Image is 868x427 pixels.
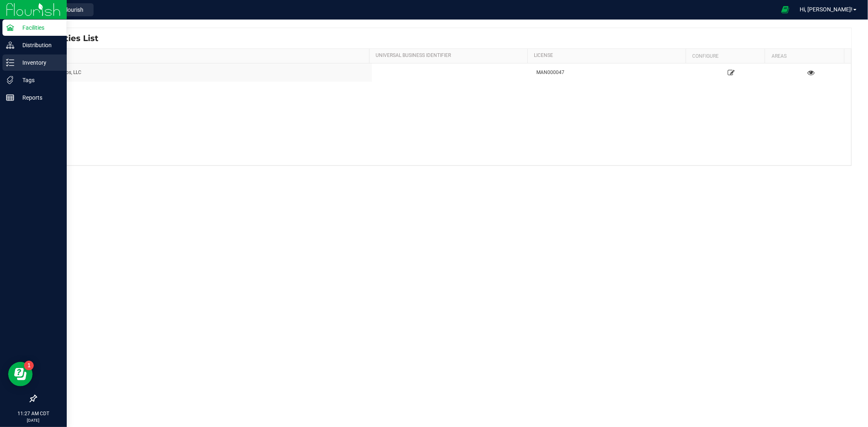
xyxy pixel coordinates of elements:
[6,41,14,49] inline-svg: Distribution
[14,93,63,102] p: Reports
[6,94,14,102] inline-svg: Reports
[376,52,524,59] a: Universal Business Identifier
[4,417,63,423] p: [DATE]
[536,69,686,76] div: MAN000047
[4,410,63,417] p: 11:27 AM CDT
[8,362,33,386] iframe: Resource center
[6,59,14,67] inline-svg: Inventory
[14,58,63,68] p: Inventory
[42,32,98,44] span: Facilities List
[42,69,367,76] div: Curador Labs, LLC
[765,49,844,63] th: Areas
[24,361,34,370] iframe: Resource center unread badge
[43,52,366,59] a: Name
[776,2,794,17] span: Open Ecommerce Menu
[14,40,63,50] p: Distribution
[14,75,63,85] p: Tags
[6,76,14,84] inline-svg: Tags
[14,23,63,33] p: Facilities
[534,52,682,59] a: License
[686,49,765,63] th: Configure
[800,6,853,13] span: Hi, [PERSON_NAME]!
[6,24,14,32] inline-svg: Facilities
